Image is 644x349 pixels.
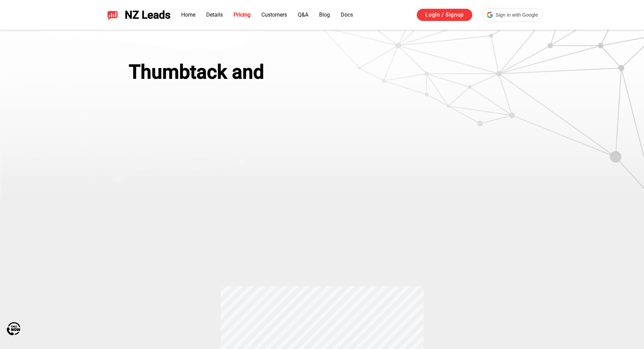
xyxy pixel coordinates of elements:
div: Sign in with Google [482,8,542,22]
img: NZ Leads logo [107,9,118,20]
a: Login / Signup [417,9,472,21]
a: Docs [341,12,353,18]
a: Customers [261,12,287,18]
img: Call Now [7,322,20,335]
a: Home [181,12,195,18]
span: Sign in with Google [496,12,538,19]
a: Q&A [298,12,308,18]
a: Details [206,12,223,18]
a: Pricing [234,12,251,18]
span: NZ Leads [125,9,170,21]
div: Thumbtack and [129,61,326,83]
a: Blog [319,12,330,18]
